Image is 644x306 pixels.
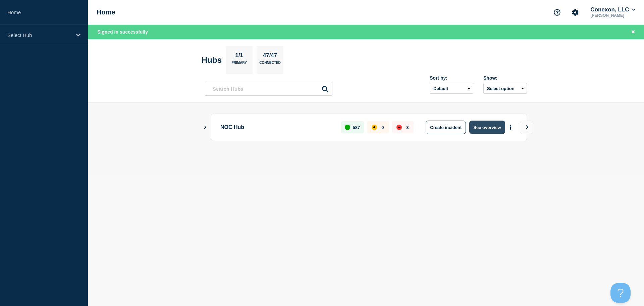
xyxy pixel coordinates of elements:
[550,5,564,19] button: Support
[260,52,280,61] p: 47/47
[202,55,222,65] h2: Hubs
[430,83,473,94] select: Sort by
[353,125,360,130] p: 587
[220,121,333,134] p: NOC Hub
[483,75,527,81] div: Show:
[372,125,377,130] div: affected
[233,52,246,61] p: 1/1
[430,75,473,81] div: Sort by:
[97,8,115,16] h1: Home
[204,125,207,130] button: Show Connected Hubs
[7,32,72,38] p: Select Hub
[589,6,637,13] button: Conexon, LLC
[426,121,466,134] button: Create incident
[345,125,350,130] div: up
[406,125,409,130] p: 3
[506,121,515,134] button: More actions
[469,121,505,134] button: See overview
[205,82,332,96] input: Search Hubs
[97,29,148,35] span: Signed in successfully
[259,61,280,68] p: Connected
[396,125,402,130] div: down
[610,283,631,303] iframe: Help Scout Beacon - Open
[520,121,533,134] button: View
[568,5,582,19] button: Account settings
[483,83,527,94] button: Select option
[629,28,637,36] button: Close banner
[589,13,637,18] p: [PERSON_NAME]
[381,125,384,130] p: 0
[231,61,247,68] p: Primary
